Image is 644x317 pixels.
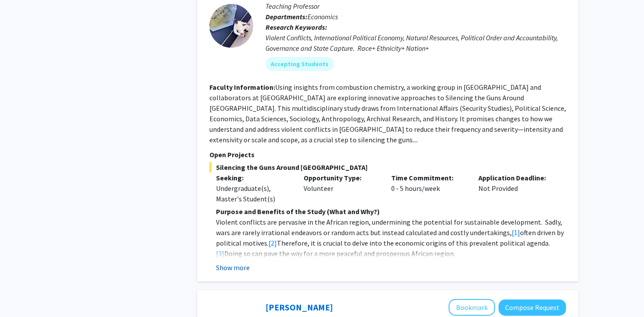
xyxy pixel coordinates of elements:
[308,12,338,21] span: Economics
[499,299,566,316] button: Compose Request to Runze Yan
[265,23,327,32] b: Research Keywords:
[7,278,37,310] iframe: Chat
[512,228,520,237] a: [1]
[449,299,495,316] button: Add Runze Yan to Bookmarks
[269,239,277,247] a: [2]
[297,173,385,204] div: Volunteer
[216,173,290,183] p: Seeking:
[216,262,250,273] button: Show more
[216,249,224,258] a: [3]
[472,173,559,204] div: Not Provided
[265,302,333,313] a: [PERSON_NAME]
[385,173,472,204] div: 0 - 5 hours/week
[265,12,308,21] b: Departments:
[209,83,566,144] fg-read-more: Using insights from combustion chemistry, a working group in [GEOGRAPHIC_DATA] and collaborators ...
[391,173,466,183] p: Time Commitment:
[209,149,566,160] p: Open Projects
[265,32,566,53] div: Violent Conflicts, International Political Economy, Natural Resources, Political Order and Accoun...
[209,83,275,92] b: Faculty Information:
[265,1,566,11] p: Teaching Professor
[216,183,290,204] div: Undergraduate(s), Master's Student(s)
[216,217,566,259] p: Violent conflicts are pervasive in the African region, undermining the potential for sustainable ...
[265,57,334,71] mat-chip: Accepting Students
[209,162,566,173] span: Silencing the Guns Around [GEOGRAPHIC_DATA]
[478,173,553,183] p: Application Deadline:
[304,173,378,183] p: Opportunity Type:
[216,207,380,216] strong: Purpose and Benefits of the Study (What and Why?)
